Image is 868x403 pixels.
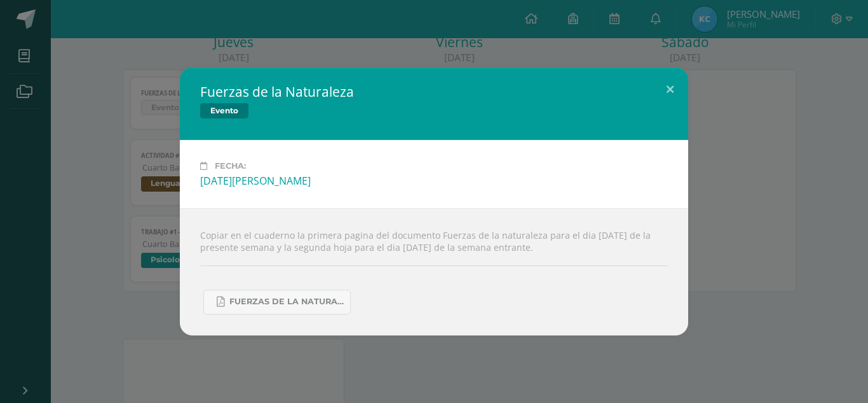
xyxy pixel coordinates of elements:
span: FUERZAS DE LA NATURALEZA 2025.pdf [229,297,344,307]
div: Copiar en el cuaderno la primera pagina del documento Fuerzas de la naturaleza para el dia [DATE]... [180,208,688,335]
h2: Fuerzas de la Naturaleza [200,83,354,101]
button: Close (Esc) [652,67,688,111]
span: Fecha: [215,161,246,171]
div: [DATE][PERSON_NAME] [200,174,668,188]
a: FUERZAS DE LA NATURALEZA 2025.pdf [203,290,351,315]
span: Evento [200,103,248,118]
